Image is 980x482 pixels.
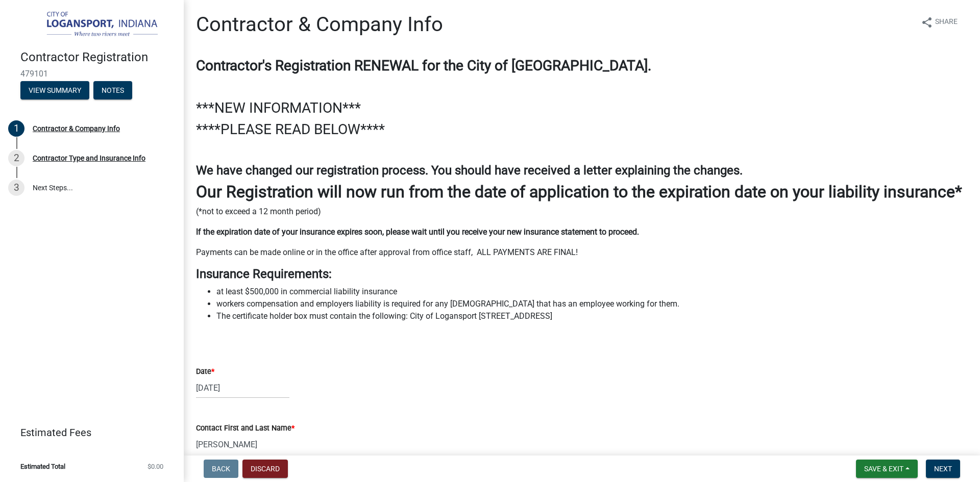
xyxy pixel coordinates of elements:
p: Payments can be made online or in the office after approval from office staff, ALL PAYMENTS ARE F... [196,246,968,259]
button: View Summary [20,81,89,99]
wm-modal-confirm: Summary [20,87,89,95]
div: 2 [8,150,24,166]
button: shareShare [913,12,966,32]
label: Date [196,368,214,375]
h1: Contractor & Company Info [196,12,443,37]
strong: Our Registration will now run from the date of application to the expiration date on your liabili... [196,182,962,201]
button: Next [926,460,960,478]
li: The certificate holder box must contain the following: City of Logansport [STREET_ADDRESS] [216,310,968,322]
strong: We have changed our registration process. You should have received a letter explaining the changes. [196,163,743,177]
div: Contractor Type and Insurance Info [33,155,145,162]
button: Discard [242,460,288,478]
strong: Insurance Requirements: [196,267,332,281]
div: Contractor & Company Info [33,125,120,132]
span: Back [212,465,230,473]
div: 3 [8,180,24,196]
h4: Contractor Registration [20,50,176,65]
img: City of Logansport, Indiana [20,11,167,39]
span: Save & Exit [864,465,903,473]
li: workers compensation and employers liability is required for any [DEMOGRAPHIC_DATA] that has an e... [216,298,968,310]
label: Contact First and Last Name [196,425,295,432]
a: Estimated Fees [8,422,167,443]
span: Estimated Total [20,463,65,470]
span: Share [935,16,958,29]
p: (*not to exceed a 12 month period) [196,206,968,218]
button: Back [204,460,238,478]
span: $0.00 [148,463,163,470]
div: 1 [8,120,24,137]
button: Save & Exit [856,460,918,478]
i: share [921,16,933,29]
li: at least $500,000 in commercial liability insurance [216,286,968,298]
input: mm/dd/yyyy [196,377,289,398]
span: 479101 [20,69,163,79]
wm-modal-confirm: Notes [93,87,132,95]
strong: Contractor's Registration RENEWAL for the City of [GEOGRAPHIC_DATA]. [196,57,651,74]
span: Next [934,465,952,473]
button: Notes [93,81,132,99]
strong: If the expiration date of your insurance expires soon, please wait until you receive your new ins... [196,227,639,237]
